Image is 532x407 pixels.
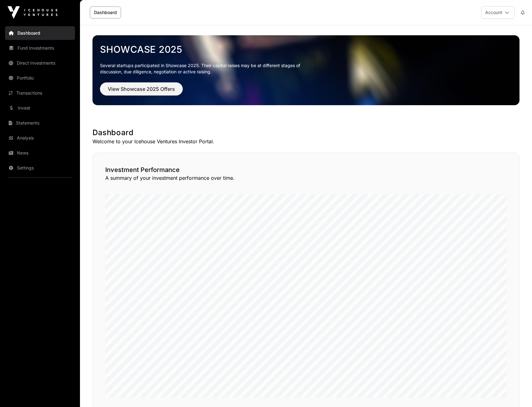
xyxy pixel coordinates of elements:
[7,6,57,19] img: Icehouse Ventures Logo
[100,82,183,96] button: View Showcase 2025 Offers
[100,62,310,75] p: Several startups participated in Showcase 2025. Their capital raises may be at different stages o...
[5,26,75,40] a: Dashboard
[481,6,515,19] button: Account
[108,85,175,93] span: View Showcase 2025 Offers
[5,131,75,145] a: Analysis
[5,146,75,160] a: News
[92,128,520,138] h1: Dashboard
[5,161,75,175] a: Settings
[100,89,183,95] a: View Showcase 2025 Offers
[5,71,75,85] a: Portfolio
[501,377,532,407] iframe: Chat Widget
[90,7,121,18] a: Dashboard
[5,86,75,100] a: Transactions
[5,41,75,55] a: Fund Investments
[92,138,520,145] p: Welcome to your Icehouse Ventures Investor Portal.
[5,116,75,130] a: Statements
[105,174,507,182] p: A summary of your investment performance over time.
[92,35,520,105] img: Showcase 2025
[5,101,75,115] a: Invest
[100,44,512,55] a: Showcase 2025
[5,56,75,70] a: Direct Investments
[105,165,507,174] h2: Investment Performance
